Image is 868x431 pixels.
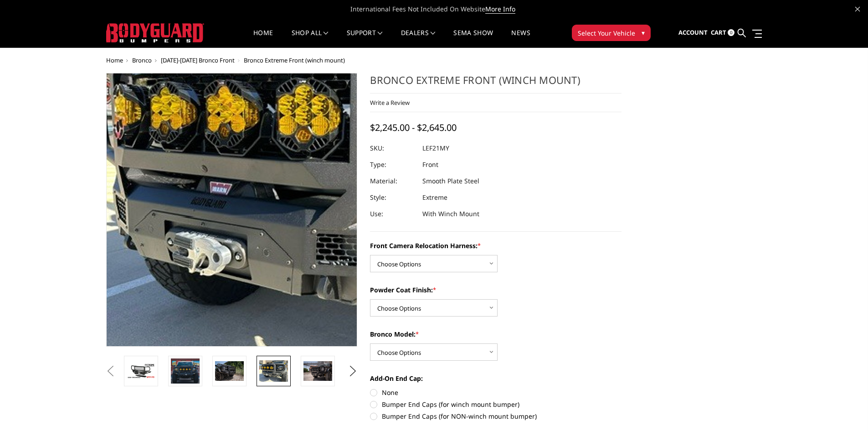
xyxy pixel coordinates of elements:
[370,411,621,421] label: Bumper End Caps (for NON-winch mount bumper)
[711,28,726,36] span: Cart
[642,28,645,37] span: ▾
[422,140,449,156] dd: LEF21MY
[485,5,515,14] a: More Info
[292,30,329,47] a: shop all
[127,363,155,379] img: Bronco Extreme Front (winch mount)
[370,206,416,222] dt: Use:
[422,206,479,222] dd: With Winch Mount
[370,329,621,339] label: Bronco Model:
[106,73,358,347] a: Bronco Extreme Front (winch mount)
[215,361,244,380] img: Bronco Extreme Front (winch mount)
[822,387,868,431] iframe: Chat Widget
[253,30,273,47] a: Home
[422,189,447,206] dd: Extreme
[104,364,118,378] button: Previous
[401,30,436,47] a: Dealers
[370,173,416,189] dt: Material:
[370,140,416,156] dt: SKU:
[161,56,235,64] a: [DATE]-[DATE] Bronco Front
[511,30,530,47] a: News
[370,241,621,250] label: Front Camera Relocation Harness:
[132,56,152,64] a: Bronco
[370,400,621,409] label: Bumper End Caps (for winch mount bumper)
[422,173,479,189] dd: Smooth Plate Steel
[244,56,345,64] span: Bronco Extreme Front (winch mount)
[711,21,734,45] a: Cart 0
[303,361,332,380] img: Bronco Extreme Front (winch mount)
[572,25,651,41] button: Select Your Vehicle
[370,99,410,107] a: Write a Review
[728,29,734,36] span: 0
[370,189,416,206] dt: Style:
[370,285,621,295] label: Powder Coat Finish:
[346,364,360,378] button: Next
[347,30,383,47] a: Support
[171,358,200,383] img: Bronco Extreme Front (winch mount)
[453,30,493,47] a: SEMA Show
[422,156,438,173] dd: Front
[678,28,708,36] span: Account
[370,374,621,383] label: Add-On End Cap:
[106,56,123,64] a: Home
[678,21,708,45] a: Account
[370,73,621,93] h1: Bronco Extreme Front (winch mount)
[370,121,457,134] span: $2,245.00 - $2,645.00
[370,156,416,173] dt: Type:
[578,28,635,38] span: Select Your Vehicle
[259,360,288,382] img: Bronco Extreme Front (winch mount)
[370,388,621,397] label: None
[106,23,204,42] img: BODYGUARD BUMPERS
